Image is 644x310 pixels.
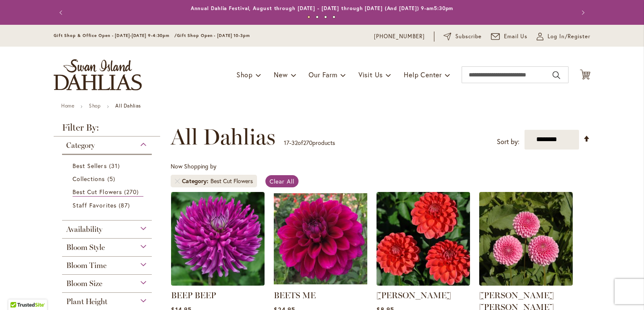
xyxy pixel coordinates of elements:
[66,225,102,234] span: Availability
[358,70,383,79] span: Visit Us
[309,70,337,79] span: Our Farm
[548,32,590,41] span: Log In/Register
[270,177,294,185] span: Clear All
[66,243,105,252] span: Bloom Style
[66,279,102,288] span: Bloom Size
[210,177,253,185] div: Best Cut Flowers
[73,201,143,210] a: Staff Favorites
[274,70,288,79] span: New
[107,174,117,183] span: 5
[73,201,117,209] span: Staff Favorites
[66,297,107,306] span: Plant Height
[73,175,105,183] span: Collections
[497,134,519,150] label: Sort by:
[332,16,335,18] button: 4 of 4
[124,187,141,196] span: 270
[171,162,216,170] span: Now Shopping by
[66,141,95,150] span: Category
[115,102,141,109] strong: All Dahlias
[265,175,299,187] a: Clear All
[73,188,122,196] span: Best Cut Flowers
[89,102,101,109] a: Shop
[236,70,253,79] span: Shop
[73,187,143,197] a: Best Cut Flowers
[171,124,275,150] span: All Dahlias
[175,179,180,184] a: Remove Category Best Cut Flowers
[73,174,143,183] a: Collections
[444,32,482,41] a: Subscribe
[455,32,482,41] span: Subscribe
[119,201,132,210] span: 87
[73,161,143,170] a: Best Sellers
[479,279,573,287] a: BETTY ANNE
[274,290,316,300] a: BEETS ME
[479,192,573,286] img: BETTY ANNE
[171,192,265,286] img: BEEP BEEP
[307,16,310,18] button: 1 of 4
[274,279,367,287] a: BEETS ME
[377,192,470,286] img: BENJAMIN MATTHEW
[284,139,289,147] span: 17
[377,279,470,287] a: BENJAMIN MATTHEW
[109,161,122,170] span: 31
[574,4,590,21] button: Next
[504,32,528,41] span: Email Us
[61,102,74,109] a: Home
[316,16,319,18] button: 2 of 4
[182,177,210,185] span: Category
[404,70,442,79] span: Help Center
[284,136,335,150] p: - of products
[54,59,142,90] a: store logo
[54,33,177,38] span: Gift Shop & Office Open - [DATE]-[DATE] 9-4:30pm /
[171,290,216,300] a: BEEP BEEP
[191,5,454,11] a: Annual Dahlia Festival, August through [DATE] - [DATE] through [DATE] (And [DATE]) 9-am5:30pm
[374,32,425,41] a: [PHONE_NUMBER]
[66,261,106,270] span: Bloom Time
[291,139,298,147] span: 32
[54,4,70,21] button: Previous
[171,279,265,287] a: BEEP BEEP
[324,16,327,18] button: 3 of 4
[377,290,451,300] a: [PERSON_NAME]
[54,123,160,137] strong: Filter By:
[491,32,528,41] a: Email Us
[303,139,312,147] span: 270
[537,32,590,41] a: Log In/Register
[73,162,107,170] span: Best Sellers
[177,33,250,38] span: Gift Shop Open - [DATE] 10-3pm
[274,192,367,286] img: BEETS ME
